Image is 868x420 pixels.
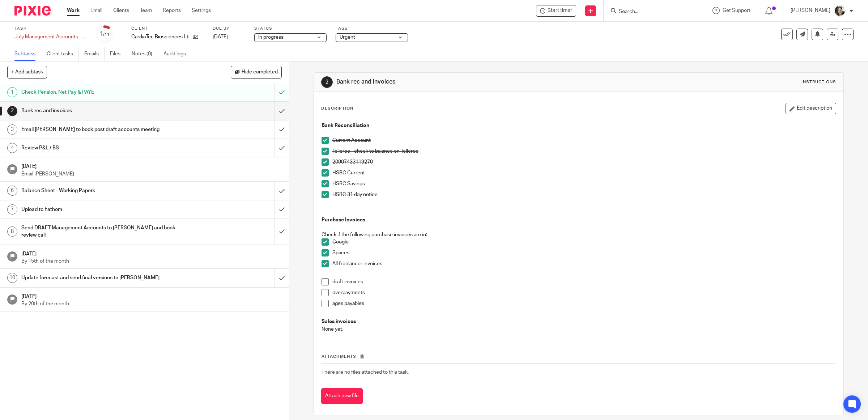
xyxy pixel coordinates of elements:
p: Spaces [332,249,836,256]
p: Email [PERSON_NAME] [21,170,282,178]
h1: Update forecast and send final versions to [PERSON_NAME] [21,272,185,283]
div: Instructions [801,79,836,85]
span: [DATE] [213,34,228,39]
label: Status [254,26,327,31]
p: HSBC 31 day notice [332,191,836,198]
h1: Bank rec and invoices [21,105,185,116]
a: Audit logs [163,47,191,61]
p: None yet. [322,326,836,333]
p: By 20th of the month [21,300,282,307]
p: 20907433119270 [332,158,836,166]
h1: Email [PERSON_NAME] to book post draft accounts meeting [21,124,185,135]
h1: [DATE] [21,291,282,300]
a: Files [110,47,126,61]
h1: Check Pension, Net Pay & PAYE [21,87,185,98]
p: All freelancer invoices [332,260,836,267]
small: /11 [103,33,110,37]
p: CardiaTec Biosciences Ltd [131,33,189,41]
a: Clients [113,7,129,14]
button: Hide completed [231,66,282,78]
span: Attachments [322,355,356,359]
img: Pixie [14,6,51,16]
a: Settings [192,7,211,14]
button: Attach new file [321,388,363,404]
h1: [DATE] [21,161,282,170]
label: Client [131,26,204,31]
strong: Sales invoices [322,319,356,324]
div: 10 [7,273,17,283]
a: Subtasks [14,47,41,61]
img: barbara-raine-.jpg [834,5,846,17]
p: Current Account [332,137,836,144]
div: 6 [7,186,17,196]
p: [PERSON_NAME] [791,7,830,14]
a: Team [140,7,152,14]
div: 3 [7,124,17,135]
p: HSBC Savings [332,180,836,187]
div: 4 [7,143,17,153]
strong: Bank Reconciliation [322,123,369,128]
p: ages payables [332,300,836,307]
span: Start timer [548,7,572,14]
h1: Balance Sheet - Working Papers [21,185,185,196]
span: Urgent [340,35,355,40]
div: CardiaTec Biosciences Ltd - July Management Accounts - CardiaTec [536,5,576,17]
div: 1 [7,87,17,97]
div: 2 [7,106,17,116]
a: Client tasks [47,47,79,61]
div: 7 [7,204,17,215]
p: Google [332,238,836,246]
a: Reports [163,7,181,14]
a: Work [67,7,80,14]
p: HSBC Current [332,169,836,177]
div: 1 [100,30,110,38]
button: Edit description [786,103,836,114]
a: Email [90,7,102,14]
h1: Send DRAFT Management Accounts to [PERSON_NAME] and book review call [21,222,185,241]
h1: Review P&L / BS [21,143,185,153]
h1: Upload to Fathom [21,204,185,215]
h1: [DATE] [21,249,282,258]
span: Get Support [723,8,750,13]
span: Hide completed [242,69,278,75]
div: 8 [7,226,17,237]
input: Search [618,9,683,15]
a: Notes (0) [132,47,158,61]
p: overpayments [332,289,836,296]
button: + Add subtask [7,66,47,78]
div: July Management Accounts - CardiaTec [14,33,87,41]
label: Tags [336,26,408,31]
span: There are no files attached to this task. [322,370,409,375]
p: Telleroo - check to balance on Telleroo [332,148,836,155]
div: 2 [321,76,333,88]
p: draft invoices [332,278,836,285]
label: Task [14,26,87,31]
strong: Purchase Invoices [322,217,365,222]
p: Description [321,106,353,111]
a: Emails [84,47,105,61]
p: By 15th of the month [21,258,282,265]
span: In progress [258,35,284,40]
h1: Bank rec and invoices [336,78,594,86]
label: Due by [213,26,245,31]
p: Check if the following purchase invoices are in: [322,231,836,238]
